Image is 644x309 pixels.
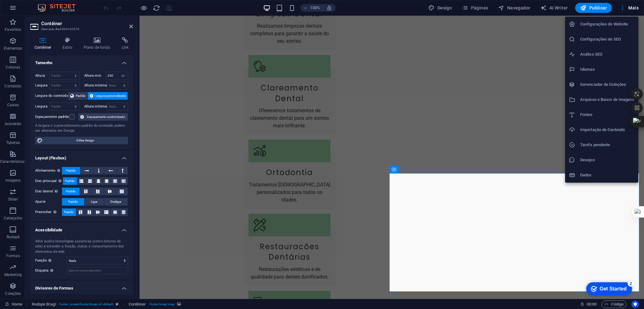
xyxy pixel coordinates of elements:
div: 2 [47,1,53,8]
h6: Desejos [580,156,635,164]
h6: Tarefa pendente [580,141,635,149]
h6: Gerenciador de Coleções [580,81,635,88]
h6: Configurações do Website [580,20,635,28]
h6: Idiomas [580,66,635,73]
div: Get Started 2 items remaining, 60% complete [5,3,51,16]
h6: Fontes [580,111,635,119]
h6: Arquivos e Banco de Imagens [580,96,635,103]
h6: Dados [580,171,635,179]
h6: Análise SEO [580,51,635,58]
h6: Importação de Conteúdo [580,126,635,134]
div: Get Started [19,7,46,13]
h6: Configurações de SEO [580,36,635,43]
